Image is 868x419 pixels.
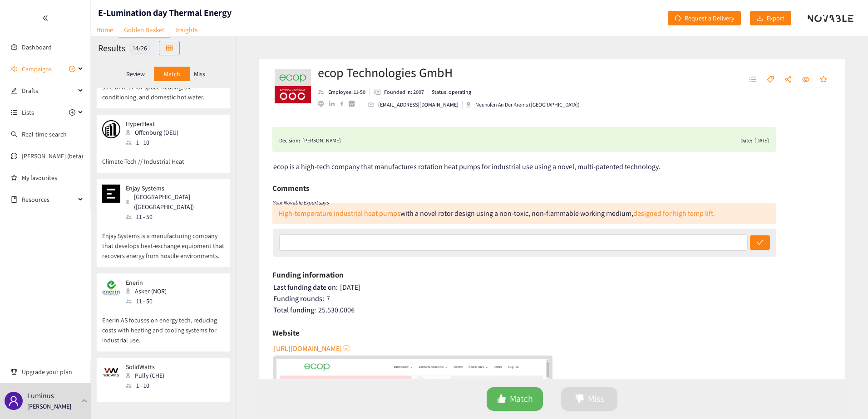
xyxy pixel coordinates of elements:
a: designed for high temp lift. [633,209,715,218]
span: Resources [22,190,75,209]
p: Enjay Systems is a manufacturing company that develops heat-exchange equipment that recovers ener... [102,222,225,261]
p: Match [164,70,180,78]
button: check [750,235,770,250]
a: [PERSON_NAME] (beta) [22,152,83,160]
div: Neuhofen An Der Krems ([GEOGRAPHIC_DATA]) [466,101,580,109]
span: Funding rounds: [273,294,324,303]
button: unordered-list [745,73,761,87]
button: eye [798,73,814,87]
span: Miss [588,392,604,406]
div: 11 - 50 [126,212,224,222]
iframe: Chat Widget [823,375,868,419]
p: Review [126,70,145,78]
p: Luminus [27,390,54,401]
h2: Results [98,42,125,54]
div: 14 / 26 [130,43,150,54]
span: share-alt [784,76,792,84]
a: facebook [340,101,349,106]
h6: Funding information [272,268,344,282]
button: downloadExport [750,11,791,25]
div: 11 - 50 [126,296,172,306]
span: tag [767,76,774,84]
span: user [8,395,19,406]
div: 1 - 10 [126,137,184,147]
span: download [757,15,763,22]
li: Founded in year [370,88,428,96]
span: trophy [11,369,17,375]
span: plus-circle [69,109,75,116]
button: share-alt [780,73,796,87]
p: HyperHeat [126,120,178,127]
img: Snapshot of the company's website [102,185,120,203]
h2: ecop Technologies GmbH [318,63,580,82]
p: [EMAIL_ADDRESS][DOMAIN_NAME] [378,101,459,109]
p: Miss [194,70,205,78]
span: Date: [740,136,752,145]
div: [PERSON_NAME] [302,136,341,145]
span: Total funding: [273,305,316,315]
a: crunchbase [349,101,360,107]
span: dislike [575,394,584,404]
img: Snapshot of the company's website [102,120,120,138]
span: Decision: [279,136,300,145]
h6: Website [272,326,300,340]
p: Climate Tech // Industrial Heat [102,147,225,166]
div: 7 [273,294,832,303]
span: star [820,76,827,84]
a: Real-time search [22,130,67,138]
button: [URL][DOMAIN_NAME] [274,341,351,356]
p: [PERSON_NAME] [27,401,71,411]
li: Status [428,88,471,96]
button: table [159,41,180,55]
a: My favourites [22,169,84,187]
a: website [318,101,329,107]
span: book [11,196,17,203]
h6: Comments [272,181,309,195]
button: dislikeMiss [561,387,617,411]
div: [DATE] [273,283,832,292]
span: ecop is a high-tech company that manufactures rotation heat pumps for industrial use using a nove... [273,162,661,171]
p: Enjay Systems [126,185,218,192]
div: [GEOGRAPHIC_DATA] ([GEOGRAPHIC_DATA]) [126,192,224,212]
p: Status: operating [432,88,471,96]
span: double-left [42,15,49,21]
img: Snapshot of the company's website [102,279,120,297]
span: Match [510,392,533,406]
span: unordered-list [11,109,17,116]
span: [URL][DOMAIN_NAME] [274,343,342,354]
span: plus-circle [69,66,75,72]
div: [DATE] [755,136,769,145]
span: edit [11,88,17,94]
img: Snapshot of the company's website [102,363,120,381]
img: Company Logo [275,68,311,104]
button: redoRequest a Delivery [668,11,741,25]
a: Dashboard [22,43,52,51]
a: linkedin [329,101,340,107]
p: Enerin AS focuses on energy tech, reducing costs with heating and cooling systems for industrial ... [102,306,225,345]
span: Drafts [22,82,75,100]
span: Export [767,13,784,23]
div: Asker (NOR) [126,286,172,296]
p: Employee: 11-50 [328,88,365,96]
div: Pully (CHE) [126,370,170,380]
span: like [497,394,506,404]
a: Golden Basket [118,23,170,38]
a: High-temperature industrial heat pumps [278,209,400,218]
span: check [757,239,763,247]
span: sound [11,66,17,72]
span: eye [802,76,809,84]
li: Employees [318,88,370,96]
p: SolidWatts [126,363,164,370]
span: unordered-list [749,76,756,84]
span: Request a Delivery [685,13,734,23]
a: Insights [170,23,203,37]
p: Founded in: 2007 [384,88,424,96]
span: Last funding date on: [273,283,338,292]
span: Lists [22,103,34,122]
span: Campaigns [22,60,52,78]
button: likeMatch [487,387,543,411]
h1: E-Lumination day Thermal Energy [98,6,232,19]
i: Your Novable Expert says [272,199,329,206]
div: with a novel rotor design using a non-toxic, non-flammable working medium, [278,209,715,218]
span: redo [675,15,681,22]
